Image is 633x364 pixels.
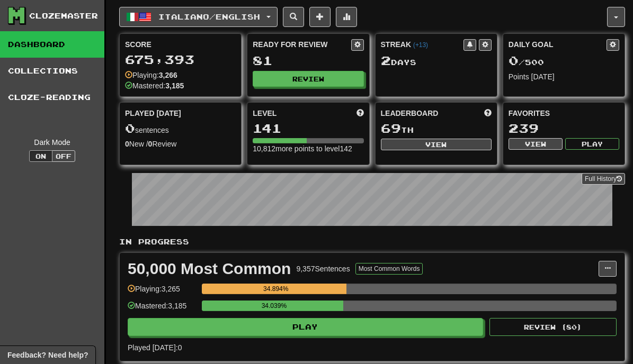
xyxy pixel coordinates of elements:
[128,318,483,336] button: Play
[125,70,177,80] div: Playing:
[381,54,492,68] div: Day s
[253,71,363,87] button: Review
[125,139,236,149] div: New / Review
[336,7,357,27] button: More stats
[296,263,350,274] div: 9,357 Sentences
[253,39,351,50] div: Ready for Review
[165,81,184,90] strong: 3,185
[283,7,304,27] button: Search sentences
[509,122,619,135] div: 239
[253,54,363,67] div: 81
[119,236,625,247] p: In Progress
[509,58,544,67] span: / 500
[159,71,177,79] strong: 3,266
[413,41,428,49] a: (+13)
[489,318,617,336] button: Review (80)
[253,108,277,119] span: Level
[29,11,98,21] div: Clozemaster
[52,150,75,162] button: Off
[509,108,619,119] div: Favorites
[381,39,463,50] div: Streak
[7,350,88,360] span: Open feedback widget
[125,108,181,119] span: Played [DATE]
[356,108,364,119] span: Score more points to level up
[381,53,391,68] span: 2
[128,343,182,352] span: Played [DATE]: 0
[125,140,129,148] strong: 0
[205,301,343,311] div: 34.039%
[8,137,96,148] div: Dark Mode
[128,301,197,318] div: Mastered: 3,185
[128,261,291,277] div: 50,000 Most Common
[509,71,619,82] div: Points [DATE]
[582,173,625,185] a: Full History
[509,53,519,68] span: 0
[355,263,423,275] button: Most Common Words
[309,7,331,27] button: Add sentence to collection
[148,140,153,148] strong: 0
[381,122,492,135] div: th
[381,121,401,135] span: 69
[29,150,52,162] button: On
[509,138,563,150] button: View
[125,39,236,50] div: Score
[125,80,184,91] div: Mastered:
[125,121,135,135] span: 0
[253,122,363,135] div: 141
[205,284,346,294] div: 34.894%
[484,108,492,119] span: This week in points, UTC
[125,122,236,135] div: sentences
[119,7,278,27] button: Italiano/English
[381,139,492,150] button: View
[158,12,260,21] span: Italiano / English
[253,143,363,154] div: 10,812 more points to level 142
[381,108,439,119] span: Leaderboard
[128,284,197,301] div: Playing: 3,265
[565,138,619,150] button: Play
[509,39,607,51] div: Daily Goal
[125,53,236,66] div: 675,393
